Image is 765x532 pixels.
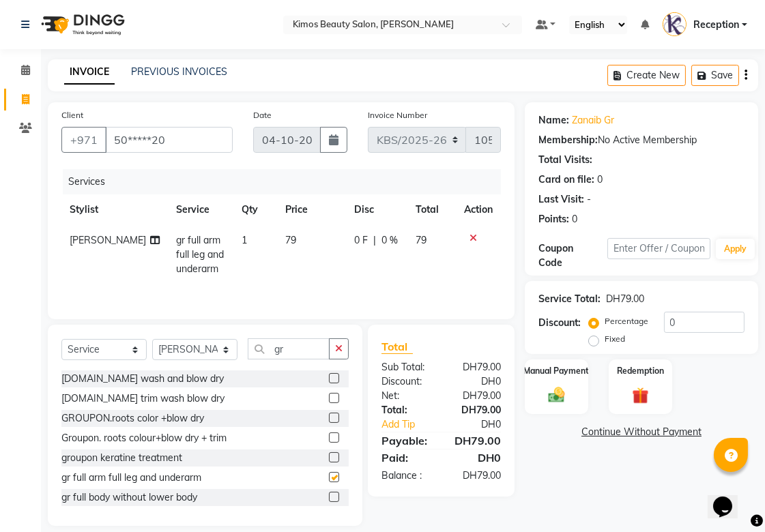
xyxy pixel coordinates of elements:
[587,192,591,207] div: -
[693,18,739,32] span: Reception
[597,173,603,187] div: 0
[371,360,442,374] div: Sub Total:
[61,127,106,153] button: +971
[248,338,330,359] input: Search or Scan
[381,233,398,248] span: 0 %
[371,432,442,449] div: Payable:
[605,315,648,327] label: Percentage
[627,385,654,406] img: _gift.svg
[371,469,442,483] div: Balance :
[61,471,201,485] div: gr full arm full leg and underarm
[168,194,234,225] th: Service
[442,432,512,449] div: DH79.00
[524,365,590,377] label: Manual Payment
[708,477,751,518] iframe: chat widget
[61,411,204,426] div: GROUPON.roots color +blow dry
[61,372,224,386] div: [DOMAIN_NAME] wash and blow dry
[346,194,407,225] th: Disc
[528,425,755,439] a: Continue Without Payment
[233,194,277,225] th: Qty
[538,133,598,147] div: Membership:
[456,194,501,225] th: Action
[607,65,686,86] button: Create New
[416,234,427,246] span: 79
[543,385,571,404] img: _cash.svg
[442,449,512,466] div: DH0
[691,65,739,86] button: Save
[572,212,577,226] div: 0
[572,113,614,128] a: Zanaib Gr
[606,292,644,306] div: DH79.00
[371,449,442,466] div: Paid:
[538,292,601,306] div: Service Total:
[61,109,83,121] label: Client
[605,333,625,345] label: Fixed
[70,234,146,246] span: [PERSON_NAME]
[371,374,442,389] div: Discount:
[442,374,512,389] div: DH0
[61,431,227,445] div: Groupon. roots colour+blow dry + trim
[176,234,224,275] span: gr full arm full leg and underarm
[538,316,581,330] div: Discount:
[61,451,182,465] div: groupon keratine treatment
[716,239,755,259] button: Apply
[442,469,512,483] div: DH79.00
[538,133,745,147] div: No Active Membership
[253,109,272,121] label: Date
[371,389,442,403] div: Net:
[373,233,376,248] span: |
[538,241,607,270] div: Coupon Code
[381,340,413,354] span: Total
[277,194,346,225] th: Price
[242,234,247,246] span: 1
[64,60,115,85] a: INVOICE
[538,192,584,207] div: Last Visit:
[617,365,664,377] label: Redemption
[371,417,453,432] a: Add Tip
[442,360,512,374] div: DH79.00
[61,194,168,225] th: Stylist
[61,391,225,406] div: [DOMAIN_NAME] trim wash blow dry
[354,233,368,248] span: 0 F
[368,109,427,121] label: Invoice Number
[538,153,592,167] div: Total Visits:
[63,169,511,194] div: Services
[285,234,296,246] span: 79
[538,113,569,128] div: Name:
[607,238,710,259] input: Enter Offer / Coupon Code
[371,403,442,417] div: Total:
[663,12,687,36] img: Reception
[442,389,512,403] div: DH79.00
[105,127,233,153] input: Search by Name/Mobile/Email/Code
[407,194,456,225] th: Total
[35,5,128,44] img: logo
[538,212,569,226] div: Points:
[538,173,594,187] div: Card on file:
[131,65,227,78] a: PREVIOUS INVOICES
[61,490,197,505] div: gr full body without lower body
[442,403,512,417] div: DH79.00
[453,417,511,432] div: DH0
